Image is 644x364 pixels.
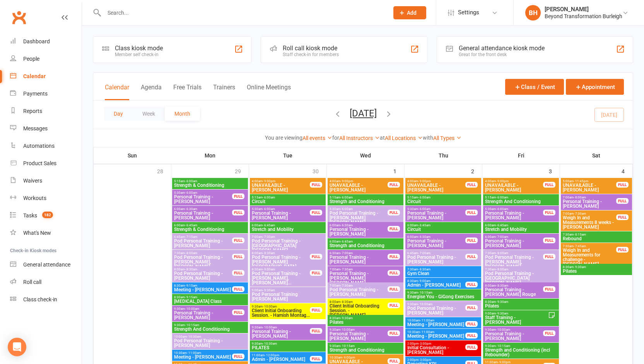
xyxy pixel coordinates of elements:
span: UNAVAILABLE - [PERSON_NAME] [562,183,617,192]
div: Class kiosk mode [115,44,163,52]
span: Circuit [407,227,480,232]
span: - 6:00am [496,207,508,211]
div: Messages [23,125,48,132]
span: - 8:00am [496,268,508,271]
div: FULL [465,282,478,287]
span: - 8:30am [263,251,275,255]
span: Client Initial Onboarding Session. - [PERSON_NAME]... [329,304,388,318]
span: - 9:00pm [263,179,275,183]
th: Sat [560,147,633,164]
div: FULL [543,238,555,243]
th: Thu [405,147,482,164]
span: 7:30am [562,244,617,248]
span: Pod Personal Training [PERSON_NAME] [251,292,324,301]
div: FULL [310,328,322,334]
span: - 9:15am [185,296,197,299]
span: Pod Personal Training - [GEOGRAPHIC_DATA][PERSON_NAME] [251,239,324,253]
span: 7:00am [562,196,617,199]
div: FULL [616,214,629,220]
span: Meeting - [PERSON_NAME] [174,287,232,292]
div: General attendance [23,261,70,268]
span: - 6:00am [340,196,353,199]
span: - 6:00am [185,179,197,183]
span: Personal Training - [PERSON_NAME] [562,199,617,208]
div: FULL [465,182,478,188]
div: FULL [232,270,244,276]
div: FULL [232,193,244,199]
span: - 7:15am [185,235,197,239]
span: 7:00am [562,212,617,215]
div: 3 [549,164,560,177]
span: - 6:30am [185,207,197,211]
span: Stretch and Mobility [485,227,557,232]
span: - 9:30am [340,316,353,320]
span: 6:00am [174,224,246,227]
span: 9:30am [407,302,466,306]
span: 5:30am [407,207,466,211]
span: 5:15am [251,196,324,199]
div: FULL [543,330,555,336]
span: 5:30am [485,207,543,211]
span: Personal Training - [PERSON_NAME] [329,227,388,236]
span: - 6:45am [496,224,508,227]
div: FULL [465,210,478,215]
span: - 10:00am [496,328,510,332]
div: 2 [471,164,482,177]
a: Payments [10,85,82,103]
span: Personal Training - [PERSON_NAME] [174,195,232,204]
a: All Locations [385,135,423,141]
a: Tasks 182 [10,207,82,224]
span: - 10:00am [263,305,277,308]
span: 5:15am [329,196,402,199]
a: Product Sales [10,155,82,172]
div: FULL [465,305,478,311]
span: - 10:00am [418,302,432,306]
span: 9:30am [329,328,388,332]
span: Personal Training - [PERSON_NAME] Rouge [485,287,543,297]
span: - 9:00pm [340,179,353,183]
span: - 7:00am [418,251,430,255]
a: Messages [10,120,82,137]
span: 6:00am [407,235,466,239]
span: UNAVAILABLE - [PERSON_NAME] [485,183,543,192]
th: Mon [171,147,249,164]
div: Payments [23,91,48,97]
div: What's New [23,230,51,236]
div: Tasks [23,212,37,219]
span: UNAVAILABLE - [PERSON_NAME] [251,183,310,192]
span: - 6:00am [496,196,508,199]
div: Roll call [23,279,41,285]
span: - 6:00am [418,196,430,199]
span: Energise You - GiGong Exercises [407,294,480,299]
span: 9:30am [485,328,543,332]
div: FULL [388,254,400,260]
div: FULL [388,330,400,336]
div: Member self check-in [115,52,163,57]
span: 7:30am [407,268,480,271]
span: - 7:00am [340,251,353,255]
a: Dashboard [10,33,82,50]
span: Personal Training - [PERSON_NAME] [174,211,232,220]
span: Meeting - [PERSON_NAME] [407,322,466,327]
span: Rebound [562,236,630,241]
span: 6:00am [174,207,232,211]
button: Agenda [141,84,162,100]
span: Personal Training - [PERSON_NAME] [485,239,543,248]
div: FULL [232,238,244,243]
span: 8:30am [562,265,630,269]
span: - 10:15am [185,323,199,327]
span: - 7:30am [574,212,586,215]
div: 4 [622,164,632,177]
span: - 11:45pm [574,179,588,183]
span: Pod Personal Training - [PERSON_NAME] [407,306,466,315]
span: 7:30am [174,251,232,255]
span: - 6:45am [418,224,430,227]
span: - 7:30am [340,268,353,271]
span: 9:30am [174,307,232,311]
button: Appointment [566,79,624,95]
span: - 6:45am [263,224,275,227]
span: - 9:00am [263,268,275,271]
span: Personal Training - [PERSON_NAME] [PERSON_NAME] [329,271,388,285]
span: 9:30am [407,291,480,294]
span: 5:30am [174,191,232,195]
